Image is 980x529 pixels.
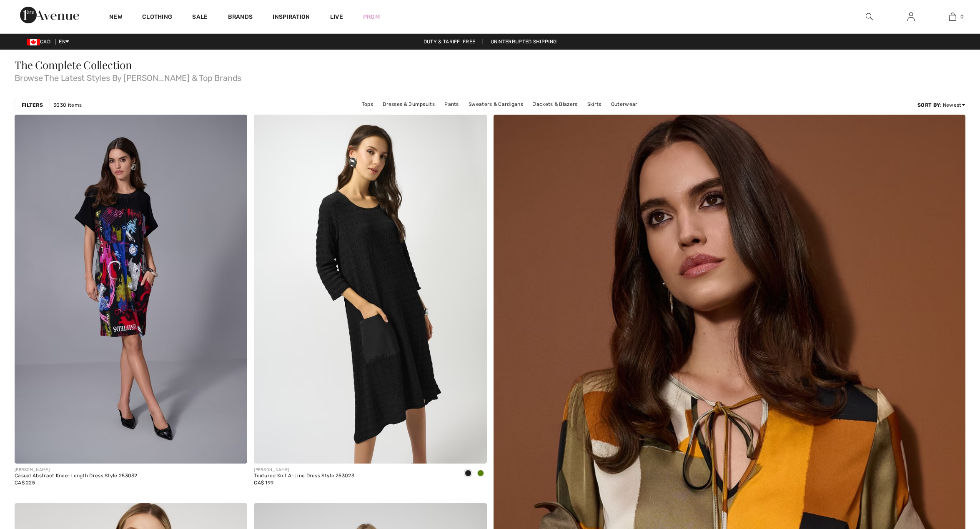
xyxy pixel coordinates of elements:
div: [PERSON_NAME] [254,467,354,473]
a: Dresses & Jumpsuits [378,99,439,110]
img: Textured Knit A-Line Dress Style 253023. Black [254,115,486,464]
a: Tops [358,99,377,110]
img: search the website [866,12,873,22]
a: Sale [192,13,208,22]
img: My Bag [949,12,956,22]
span: 3030 items [53,101,82,109]
div: Black [462,467,474,481]
span: EN [59,39,69,45]
a: New [109,13,122,22]
div: [PERSON_NAME] [15,467,138,473]
a: Brands [228,13,253,22]
a: Outerwear [607,99,642,110]
img: Canadian Dollar [27,39,40,45]
span: CA$ 225 [15,480,35,486]
a: Jackets & Blazers [529,99,581,110]
span: Browse The Latest Styles By [PERSON_NAME] & Top Brands [15,70,965,82]
div: Avocado [474,467,487,481]
img: 1ère Avenue [20,7,79,23]
a: 0 [932,12,973,22]
a: Pants [440,99,463,110]
img: Casual Abstract Knee-Length Dress Style 253032. Black/Multi [15,115,247,464]
span: CAD [27,39,54,45]
span: The Complete Collection [15,58,132,72]
strong: Filters [22,101,43,109]
img: My Info [907,12,915,22]
span: 0 [960,13,964,20]
div: : Newest [917,101,965,109]
a: Sign In [901,12,921,22]
a: Prom [363,13,380,21]
a: Skirts [583,99,606,110]
span: CA$ 199 [254,480,273,486]
a: Live [330,13,343,21]
a: Clothing [142,13,172,22]
strong: Sort By [917,102,940,108]
div: Casual Abstract Knee-Length Dress Style 253032 [15,473,138,479]
a: Sweaters & Cardigans [464,99,527,110]
span: Inspiration [273,13,310,22]
div: Textured Knit A-Line Dress Style 253023 [254,473,354,479]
